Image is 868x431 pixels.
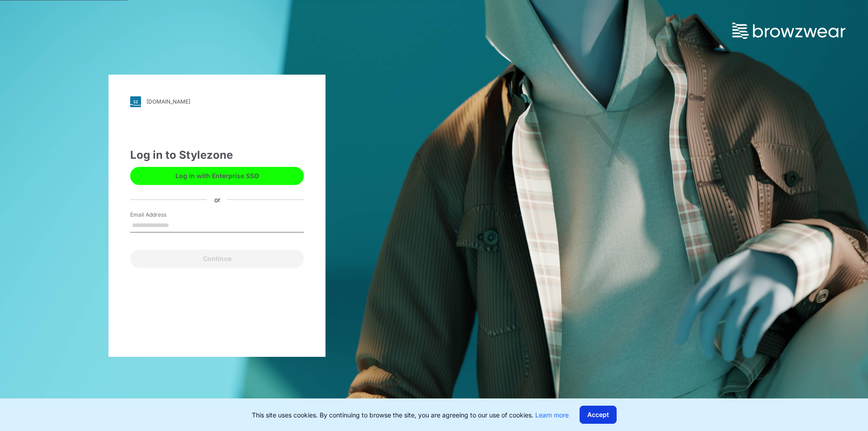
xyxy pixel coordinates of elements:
button: Log in with Enterprise SSO [130,167,304,185]
img: browzwear-logo.73288ffb.svg [732,23,845,39]
button: Accept [580,406,617,424]
a: [DOMAIN_NAME] [130,96,304,107]
div: or [207,195,227,204]
p: This site uses cookies. By continuing to browse the site, you are agreeing to our use of cookies. [252,410,569,420]
label: Email Address [130,211,193,219]
img: svg+xml;base64,PHN2ZyB3aWR0aD0iMjgiIGhlaWdodD0iMjgiIHZpZXdCb3g9IjAgMCAyOCAyOCIgZmlsbD0ibm9uZSIgeG... [130,96,141,107]
a: Learn more [535,411,569,419]
div: [DOMAIN_NAME] [146,98,190,105]
div: Log in to Stylezone [130,147,304,163]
